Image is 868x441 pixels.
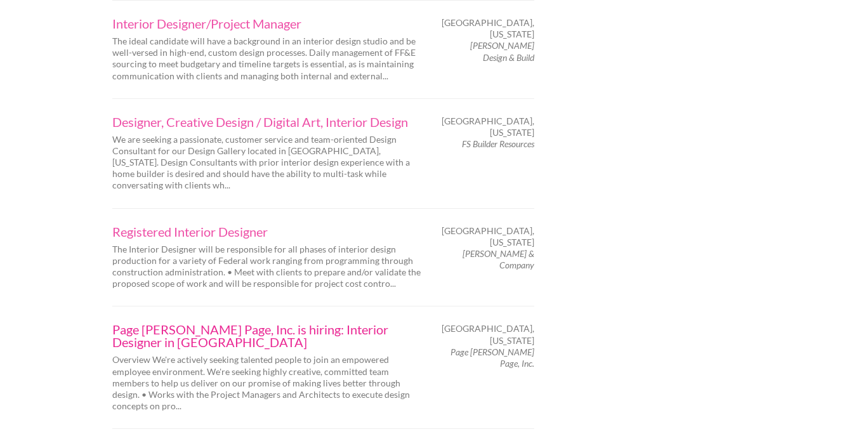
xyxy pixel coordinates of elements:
span: [GEOGRAPHIC_DATA], [US_STATE] [442,225,534,248]
em: Page [PERSON_NAME] Page, Inc. [450,346,534,369]
a: Designer, Creative Design ​/ Digital Art, Interior Design [112,115,423,128]
p: Overview We're actively seeking talented people to join an empowered employee environment. We're ... [112,354,423,412]
span: [GEOGRAPHIC_DATA], [US_STATE] [442,17,534,40]
em: FS Builder Resources [462,138,534,149]
a: Registered Interior Designer [112,225,423,238]
a: Interior Designer/Project Manager [112,17,423,30]
em: [PERSON_NAME] Design & Build [470,40,534,62]
span: [GEOGRAPHIC_DATA], [US_STATE] [442,323,534,346]
span: [GEOGRAPHIC_DATA], [US_STATE] [442,115,534,138]
em: [PERSON_NAME] & Company [463,248,534,270]
p: The ideal candidate will have a background in an interior design studio and be well-versed in hig... [112,36,423,82]
p: We are seeking a passionate, customer service and team-oriented Design Consultant for our Design ... [112,134,423,192]
a: Page [PERSON_NAME] Page, Inc. is hiring: Interior Designer in [GEOGRAPHIC_DATA] [112,323,423,348]
p: The Interior Designer will be responsible for all phases of interior design production for a vari... [112,244,423,290]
